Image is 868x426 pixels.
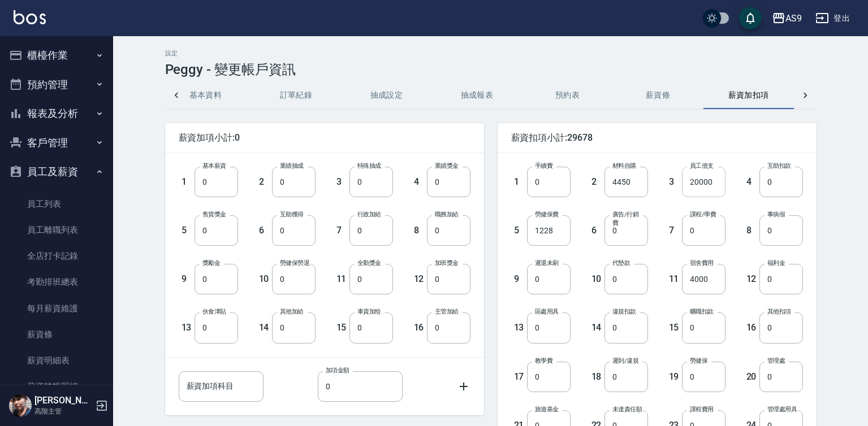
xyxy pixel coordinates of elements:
[591,273,602,285] h5: 10
[414,225,424,236] h5: 8
[767,162,791,170] label: 互助扣款
[161,82,251,109] button: 基本資料
[690,357,707,365] label: 勞健保
[746,371,757,382] h5: 20
[165,62,296,77] h3: Peggy - 變更帳戶資訊
[5,321,109,347] a: 薪資條
[342,82,432,109] button: 抽成設定
[669,322,679,333] h5: 15
[514,273,524,285] h5: 9
[259,322,269,333] h5: 14
[326,366,349,375] label: 加項金額
[414,273,424,285] h5: 12
[746,273,757,285] h5: 12
[785,11,802,25] div: AS9
[5,99,109,128] button: 報表及分析
[5,70,109,99] button: 預約管理
[336,225,347,236] h5: 7
[5,295,109,321] a: 每月薪資維護
[535,405,559,414] label: 旅遊基金
[690,162,714,170] label: 員工借支
[202,259,220,267] label: 獎勵金
[34,406,92,416] p: 高階主管
[259,225,269,236] h5: 6
[690,259,714,267] label: 宿舍費用
[535,307,559,316] label: 區處用具
[5,157,109,186] button: 員工及薪資
[5,191,109,217] a: 員工列表
[280,259,309,267] label: 勞健保勞退
[14,10,46,24] img: Logo
[690,307,714,316] label: 曠職扣款
[5,243,109,269] a: 全店打卡記錄
[5,347,109,373] a: 薪資明細表
[5,373,109,399] a: 薪資轉帳明細
[182,322,192,333] h5: 13
[435,259,459,267] label: 加班獎金
[336,176,347,188] h5: 3
[811,8,854,29] button: 登出
[414,322,424,333] h5: 16
[746,225,757,236] h5: 8
[767,405,797,414] label: 管理處用具
[511,132,803,144] span: 薪資扣項小計:29678
[690,405,714,414] label: 課程費用
[280,210,304,219] label: 互助獲得
[669,371,679,382] h5: 19
[336,322,347,333] h5: 15
[357,259,381,267] label: 全勤獎金
[357,210,381,219] label: 行政加給
[591,371,602,382] h5: 18
[5,217,109,243] a: 員工離職列表
[182,273,192,285] h5: 9
[280,162,304,170] label: 業績抽成
[612,357,638,365] label: 遲到/違規
[522,82,613,109] button: 預約表
[259,273,269,285] h5: 10
[435,307,459,316] label: 主管加給
[767,307,791,316] label: 其他扣項
[435,210,459,219] label: 職務加給
[767,357,785,365] label: 管理處
[767,7,806,30] button: AS9
[202,307,226,316] label: 伙食津貼
[703,82,794,109] button: 薪資加扣項
[739,7,762,29] button: save
[514,176,524,188] h5: 1
[179,132,470,144] span: 薪資加項小計:0
[514,322,524,333] h5: 13
[669,273,679,285] h5: 11
[669,176,679,188] h5: 3
[182,176,192,188] h5: 1
[251,82,342,109] button: 訂單紀錄
[612,405,642,414] label: 未達責任額
[767,210,785,219] label: 事病假
[165,50,296,57] h2: 設定
[591,225,602,236] h5: 6
[612,259,630,267] label: 代墊款
[535,210,559,219] label: 勞健保費
[5,269,109,295] a: 考勤排班總表
[612,210,642,227] label: 廣告/行銷費
[357,162,381,170] label: 特殊抽成
[535,259,559,267] label: 遲退未刷
[336,273,347,285] h5: 11
[535,357,552,365] label: 教學費
[357,307,381,316] label: 車資加给
[612,162,636,170] label: 材料自購
[34,395,92,406] h5: [PERSON_NAME]
[591,322,602,333] h5: 14
[432,82,522,109] button: 抽成報表
[259,176,269,188] h5: 2
[746,322,757,333] h5: 16
[280,307,304,316] label: 其他加給
[202,210,226,219] label: 售貨獎金
[414,176,424,188] h5: 4
[514,371,524,382] h5: 17
[5,128,109,158] button: 客戶管理
[612,307,636,316] label: 違規扣款
[669,225,679,236] h5: 7
[690,210,716,219] label: 課程/學費
[5,41,109,70] button: 櫃檯作業
[514,225,524,236] h5: 5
